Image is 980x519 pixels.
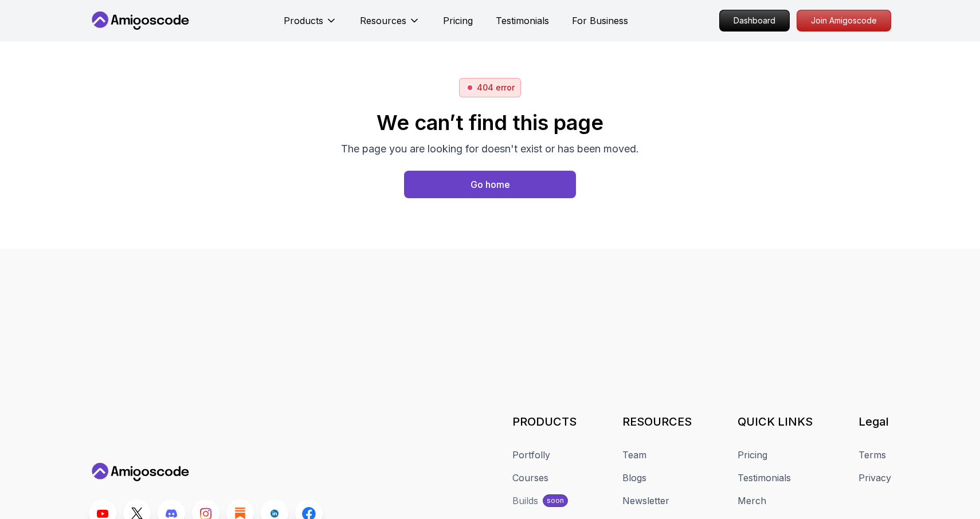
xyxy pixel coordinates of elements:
a: Home page [404,171,576,198]
a: Blogs [622,471,646,485]
a: Pricing [443,14,473,27]
p: The page you are looking for doesn't exist or has been moved. [341,141,639,157]
h2: We can’t find this page [341,111,639,134]
a: Portfolly [512,448,550,462]
p: 404 error [477,82,515,93]
button: Resources [360,14,420,37]
a: Newsletter [622,494,669,508]
p: Resources [360,14,406,27]
div: Builds [512,494,538,508]
a: For Business [572,14,628,27]
p: Join Amigoscode [797,10,891,31]
button: Go home [404,171,576,198]
a: Testimonials [496,14,549,27]
a: Terms [859,448,886,462]
p: soon [547,496,564,505]
h3: QUICK LINKS [738,414,813,430]
a: Pricing [738,448,767,462]
button: Products [284,14,337,37]
a: Courses [512,471,548,485]
h3: Legal [859,414,891,430]
p: Dashboard [720,10,789,31]
a: Merch [738,494,766,508]
div: Go home [471,178,510,191]
a: Team [622,448,646,462]
a: Join Amigoscode [797,10,891,32]
h3: RESOURCES [622,414,692,430]
h3: PRODUCTS [512,414,577,430]
a: Privacy [859,471,891,485]
a: Testimonials [738,471,791,485]
p: Products [284,14,323,27]
a: Dashboard [719,10,790,32]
